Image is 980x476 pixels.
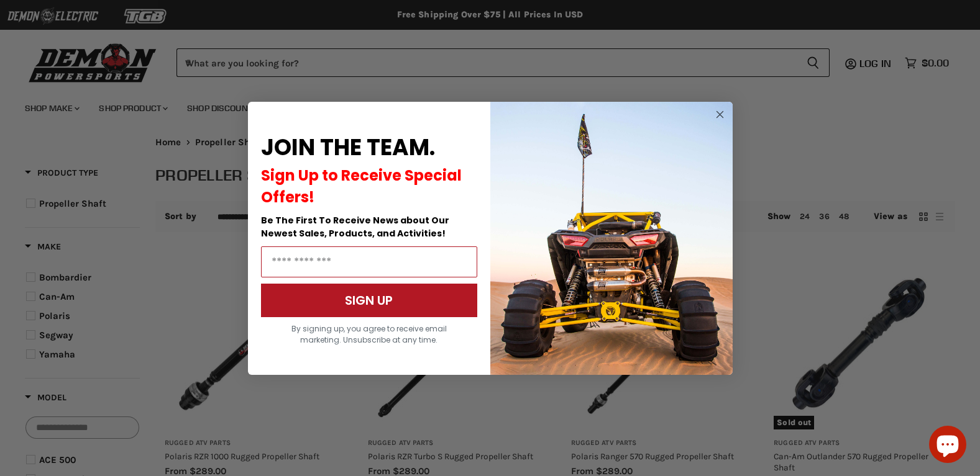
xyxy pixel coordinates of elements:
img: a9095488-b6e7-41ba-879d-588abfab540b.jpeg [490,102,733,375]
span: Be The First To Receive News about Our Newest Sales, Products, and Activities! [261,214,449,240]
span: By signing up, you agree to receive email marketing. Unsubscribe at any time. [291,323,447,345]
span: JOIN THE TEAM. [261,132,435,163]
input: Email Address [261,246,477,277]
button: Close dialog [712,107,728,122]
inbox-online-store-chat: Shopify online store chat [925,426,970,466]
span: Sign Up to Receive Special Offers! [261,165,462,207]
button: SIGN UP [261,284,477,317]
